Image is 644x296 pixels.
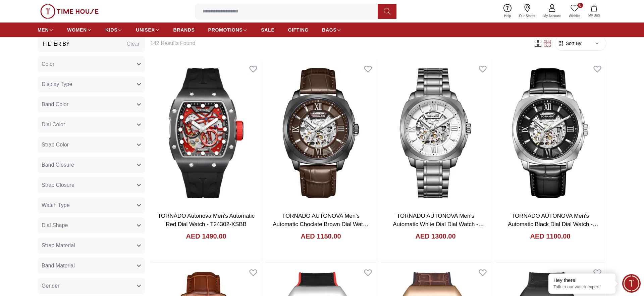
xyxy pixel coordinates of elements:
div: Clear [127,40,140,48]
h4: AED 1150.00 [301,231,341,241]
a: TORNADO AUTONOVA Men's Automatic Choclate Brown Dial Watch - T7316-XLDD [273,213,369,236]
span: Gender [42,282,59,290]
span: Band Material [42,262,75,270]
div: Hey there! [553,277,610,284]
a: WOMEN [67,24,92,36]
a: PROMOTIONS [208,24,248,36]
span: Dial Shape [42,221,68,229]
img: TORNADO Autonova Men's Automatic Red Dial Watch - T24302-XSBB [150,60,262,206]
span: Sort By: [565,40,583,47]
a: 0Wishlist [565,3,584,20]
p: Talk to our watch expert! [553,284,610,290]
span: Our Stores [517,13,538,18]
button: Color [38,56,145,72]
span: KIDS [105,27,117,33]
a: SALE [261,24,274,36]
button: Watch Type [38,197,145,213]
a: KIDS [105,24,122,36]
span: MEN [38,27,49,33]
img: ... [40,4,99,19]
button: Dial Shape [38,217,145,234]
span: Strap Color [42,141,69,149]
span: Strap Material [42,242,75,250]
h4: AED 1490.00 [186,231,226,241]
span: PROMOTIONS [208,27,243,33]
span: WOMEN [67,27,87,33]
span: 0 [578,3,583,8]
button: Strap Closure [38,177,145,193]
img: TORNADO AUTONOVA Men's Automatic Black Dial Dial Watch - T7316-SLBB [494,60,606,206]
a: UNISEX [136,24,160,36]
span: Color [42,60,54,68]
button: Gender [38,278,145,294]
span: Watch Type [42,201,70,209]
a: TORNADO AUTONOVA Men's Automatic White Dial Dial Watch - T7316-XBXW [393,213,484,236]
button: Strap Color [38,137,145,153]
h4: AED 1100.00 [530,231,570,241]
a: TORNADO Autonova Men's Automatic Red Dial Watch - T24302-XSBB [158,213,255,228]
button: My Bag [584,3,604,19]
span: BRANDS [173,27,195,33]
span: Band Color [42,100,68,109]
button: Dial Color [38,117,145,133]
div: Chat Widget [622,274,641,293]
span: GIFTING [288,27,309,33]
button: Strap Material [38,238,145,254]
h3: Filter By [43,40,70,48]
button: Band Material [38,258,145,274]
span: UNISEX [136,27,155,33]
span: Strap Closure [42,181,74,189]
span: SALE [261,27,274,33]
button: Band Closure [38,157,145,173]
span: BAGS [322,27,336,33]
img: TORNADO AUTONOVA Men's Automatic White Dial Dial Watch - T7316-XBXW [380,60,491,206]
h6: 142 Results Found [150,39,525,47]
span: Dial Color [42,121,65,129]
span: Help [501,13,514,18]
span: My Bag [586,13,602,18]
a: MEN [38,24,54,36]
span: Wishlist [566,13,583,18]
button: Sort By: [558,40,583,47]
a: Help [500,3,515,20]
button: Band Color [38,96,145,113]
h4: AED 1300.00 [415,231,455,241]
a: BRANDS [173,24,195,36]
span: Band Closure [42,161,74,169]
button: Display Type [38,76,145,92]
a: TORNADO AUTONOVA Men's Automatic Black Dial Dial Watch - T7316-SLBB [508,213,598,236]
a: Our Stores [515,3,539,20]
span: Display Type [42,80,72,88]
a: BAGS [322,24,341,36]
a: GIFTING [288,24,309,36]
span: My Account [541,13,563,18]
img: TORNADO AUTONOVA Men's Automatic Choclate Brown Dial Watch - T7316-XLDD [265,60,377,206]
